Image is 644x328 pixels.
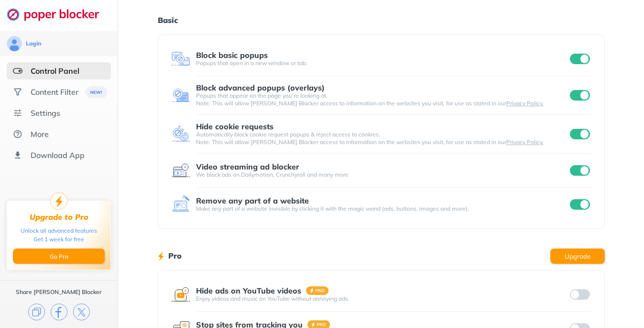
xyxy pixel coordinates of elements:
[196,51,268,59] div: Block basic popups
[306,286,329,295] img: pro-badge.svg
[31,108,60,118] div: Settings
[196,122,273,131] div: Hide cookie requests
[50,192,67,210] img: upgrade-to-pro.svg
[28,304,45,320] img: copy.svg
[196,196,309,205] div: Remove any part of a website
[7,8,109,21] img: logo-webpage.svg
[158,14,605,26] h1: Basic
[51,304,67,320] img: facebook.svg
[16,288,102,296] div: Share [PERSON_NAME] Blocker
[31,66,79,76] div: Control Panel
[171,285,190,304] img: feature icon
[13,66,22,76] img: features-selected.svg
[506,100,544,107] a: Privacy Policy.
[550,249,605,264] button: Upgrade
[26,40,41,47] div: Login
[196,286,301,295] div: Hide ads on YouTube videos
[30,213,88,222] div: Upgrade to Pro
[196,92,568,107] div: Popups that appear on the page you’re looking at. Note: This will allow [PERSON_NAME] Blocker acc...
[196,205,568,213] div: Make any part of a website invisible by clicking it with the magic wand (ads, buttons, images and...
[196,171,568,179] div: We block ads on Dailymotion, Crunchyroll and many more
[506,138,544,146] a: Privacy Policy.
[73,304,90,320] img: x.svg
[196,295,568,303] div: Enjoy videos and music on YouTube without annoying ads.
[31,129,49,139] div: More
[168,249,182,262] h1: Pro
[171,124,190,144] img: feature icon
[33,235,84,244] div: Get 1 week for free
[196,59,568,67] div: Popups that open in a new window or tab.
[21,226,97,235] div: Unlock all advanced features
[171,195,190,214] img: feature icon
[171,86,190,105] img: feature icon
[84,86,107,98] img: menuBanner.svg
[31,87,78,97] div: Content Filter
[13,129,22,139] img: about.svg
[196,83,325,92] div: Block advanced popups (overlays)
[13,87,22,97] img: social.svg
[13,249,105,264] button: Go Pro
[158,250,164,262] img: lighting bolt
[13,108,22,118] img: settings.svg
[31,150,85,160] div: Download App
[196,162,299,171] div: Video streaming ad blocker
[13,150,22,160] img: download-app.svg
[196,131,568,146] div: Automatically block cookie request popups & reject access to cookies. Note: This will allow [PERS...
[171,161,190,180] img: feature icon
[7,36,22,51] img: avatar.svg
[171,49,190,68] img: feature icon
